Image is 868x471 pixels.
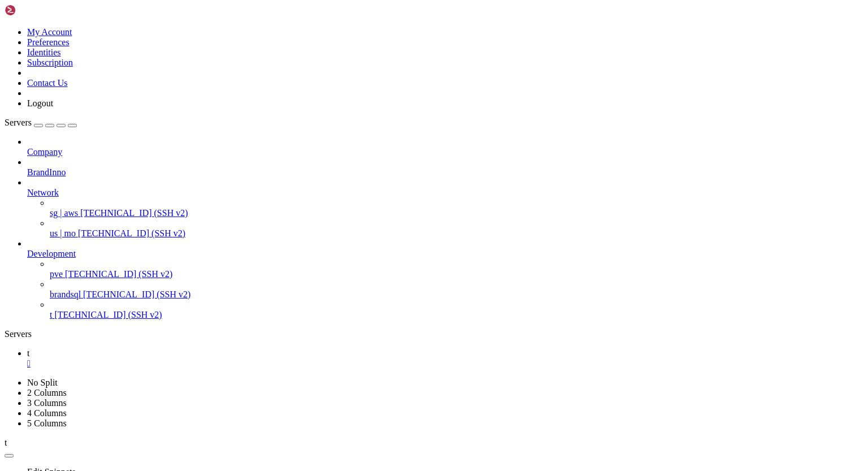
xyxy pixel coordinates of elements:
[27,418,67,428] a: 5 Columns
[5,197,721,206] x-row: 68 updates can be applied immediately.
[5,206,721,216] x-row: To see these additional updates run: apt list --upgradable
[50,198,863,218] li: sg | aws [TECHNICAL_ID] (SSH v2)
[5,226,721,235] x-row: Enable ESM Apps to receive additional future security updates.
[50,289,81,299] span: brandsql
[27,147,62,157] span: Company
[27,37,70,47] a: Preferences
[50,279,863,300] li: brandsql [TECHNICAL_ID] (SSH v2)
[5,5,721,14] x-row: Welcome to Ubuntu 24.04.2 LTS (GNU/Linux 6.8.0-60-generic x86_64)
[50,208,78,218] span: sg | aws
[27,178,863,239] li: Network
[50,310,863,320] a: t [TECHNICAL_ID] (SSH v2)
[27,358,863,369] a: 
[5,235,721,245] x-row: See [URL][DOMAIN_NAME] or run: sudo pro status
[5,118,77,127] a: Servers
[27,137,863,157] li: Company
[27,249,76,258] span: Development
[5,438,7,447] span: t
[5,139,721,149] x-row: just raised the bar for easy, resilient and secure K8s cluster deployment.
[50,208,863,218] a: sg | aws [TECHNICAL_ID] (SSH v2)
[5,283,721,293] x-row: root@t:~#
[50,289,863,300] a: brandsql [TECHNICAL_ID] (SSH v2)
[27,239,863,320] li: Development
[27,348,29,358] span: t
[5,43,721,53] x-row: * Support: [URL][DOMAIN_NAME]
[50,310,52,319] span: t
[27,348,863,369] a: t
[5,178,721,187] x-row: Expanded Security Maintenance for Applications is not enabled.
[27,398,67,408] a: 3 Columns
[5,274,721,283] x-row: Last login: [DATE] from [TECHNICAL_ID]
[78,228,185,238] span: [TECHNICAL_ID] (SSH v2)
[27,98,53,108] a: Logout
[50,218,863,239] li: us | mo [TECHNICAL_ID] (SSH v2)
[50,269,863,279] a: pve [TECHNICAL_ID] (SSH v2)
[27,388,67,397] a: 2 Columns
[5,118,32,127] span: Servers
[5,129,721,139] x-row: * Strictly confined Kubernetes makes edge and IoT secure. Learn how MicroK8s
[5,110,721,120] x-row: Swap usage: 0%
[5,81,721,91] x-row: System load: 0.0 Processes: 153
[5,24,721,33] x-row: * Documentation: [URL][DOMAIN_NAME]
[5,91,721,101] x-row: Usage of /: 22.0% of 51.00GB Users logged in: 0
[27,58,73,67] a: Subscription
[50,300,863,320] li: t [TECHNICAL_ID] (SSH v2)
[27,249,863,259] a: Development
[27,167,66,177] span: BrandInno
[27,188,59,197] span: Network
[80,208,188,218] span: [TECHNICAL_ID] (SSH v2)
[5,5,70,16] img: Shellngn
[5,329,863,339] div: Servers
[54,310,162,319] span: [TECHNICAL_ID] (SSH v2)
[5,158,721,168] x-row: [URL][DOMAIN_NAME]
[27,157,863,178] li: BrandInno
[50,259,863,279] li: pve [TECHNICAL_ID] (SSH v2)
[27,27,72,37] a: My Account
[27,78,68,88] a: Contact Us
[27,47,61,57] a: Identities
[65,269,172,279] span: [TECHNICAL_ID] (SSH v2)
[5,101,721,110] x-row: Memory usage: 25% IPv4 address for enp1s0: [TECHNICAL_ID]
[50,269,63,279] span: pve
[27,167,863,178] a: BrandInno
[5,264,721,274] x-row: *** System restart required ***
[5,33,721,43] x-row: * Management: [URL][DOMAIN_NAME]
[52,283,57,293] div: (10, 29)
[27,188,863,198] a: Network
[27,147,863,157] a: Company
[50,228,76,238] span: us | mo
[83,289,190,299] span: [TECHNICAL_ID] (SSH v2)
[27,378,58,387] a: No Split
[27,408,67,418] a: 4 Columns
[5,62,721,72] x-row: System information as of [DATE]
[50,228,863,239] a: us | mo [TECHNICAL_ID] (SSH v2)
